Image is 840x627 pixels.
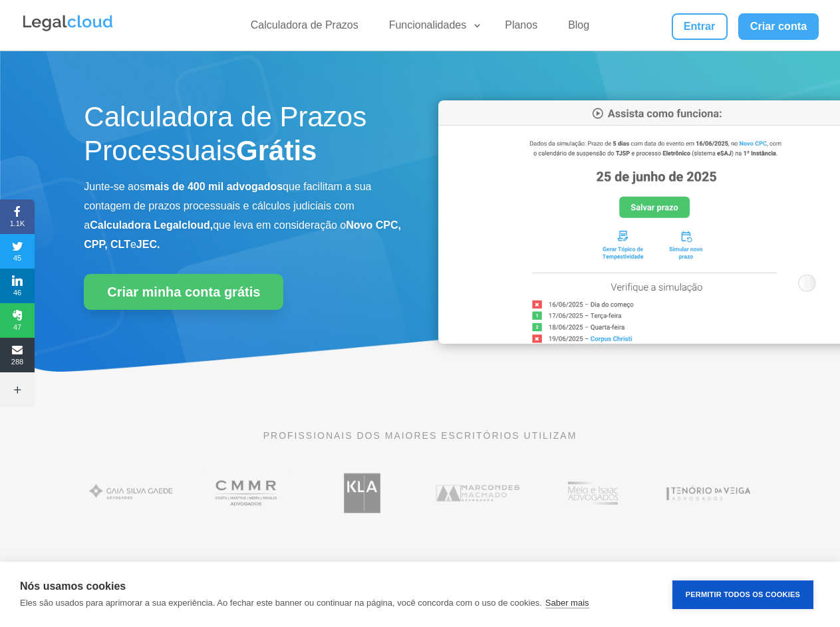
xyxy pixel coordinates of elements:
[145,181,283,192] b: mais de 400 mil advogados
[545,467,640,519] img: Profissionais do escritório Melo e Isaac Advogados utilizam a Legalcloud
[84,100,401,174] h1: Calculadora de Prazos Processuais
[20,580,126,592] strong: Nós usamos cookies
[84,467,179,519] img: Gaia Silva Gaede Advogados Associados
[672,13,728,40] a: Entrar
[497,19,545,38] a: Planos
[84,274,283,310] a: Criar minha conta grátis
[84,428,756,443] p: PROFISSIONAIS DOS MAIORES ESCRITÓRIOS UTILIZAM
[84,219,401,250] b: Novo CPC, CPP, CLT
[90,219,213,231] b: Calculadora Legalcloud,
[660,467,756,519] img: Tenório da Veiga Advogados
[200,467,295,519] img: Costa Martins Meira Rinaldi Advogados
[21,24,114,35] a: Logo da Legalcloud
[430,467,525,519] img: Marcondes Machado Advogados utilizam a Legalcloud
[315,467,410,519] img: Koury Lopes Advogados
[84,178,401,254] p: Junte-se aos que facilitam a sua contagem de prazos processuais e cálculos judiciais com a que le...
[545,598,589,608] a: Saber mais
[672,580,813,609] button: Permitir Todos os Cookies
[136,239,160,250] b: JEC.
[381,19,483,38] a: Funcionalidades
[738,13,819,40] a: Criar conta
[236,135,317,166] strong: Grátis
[20,598,542,608] p: Eles são usados para aprimorar a sua experiência. Ao fechar este banner ou continuar na página, v...
[243,19,366,38] a: Calculadora de Prazos
[560,19,597,38] a: Blog
[21,13,114,33] img: Legalcloud Logo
